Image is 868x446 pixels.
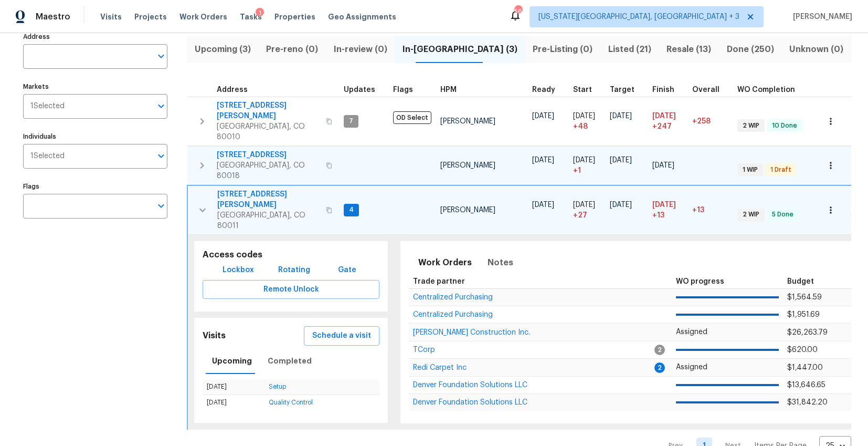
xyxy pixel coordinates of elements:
button: Remote Unlock [203,280,379,299]
span: Schedule a visit [312,329,371,343]
span: 10 Done [768,121,801,130]
td: [DATE] [203,395,264,410]
label: Flags [23,183,167,190]
span: [DATE] [610,201,632,209]
span: Updates [344,86,375,94]
span: [DATE] [532,157,554,164]
span: [DATE] [573,112,595,120]
span: [PERSON_NAME] [440,118,495,125]
div: Actual renovation start date [573,86,601,94]
span: 1 Draft [766,165,796,174]
a: Denver Foundation Solutions LLC [413,399,527,406]
span: [GEOGRAPHIC_DATA], CO 80010 [217,121,320,142]
span: +258 [692,118,711,125]
span: [DATE] [573,201,595,209]
span: Gate [334,264,359,277]
span: [DATE] [532,201,554,209]
label: Individuals [23,133,167,140]
span: Notes [488,255,513,270]
span: Budget [787,278,814,285]
a: Setup [269,383,286,390]
span: Geo Assignments [328,12,396,22]
span: 7 [345,117,357,126]
span: + 27 [573,210,587,221]
p: Assigned [676,362,779,373]
button: Schedule a visit [304,326,379,346]
span: $26,263.79 [787,329,828,336]
button: Open [154,199,168,213]
span: [PERSON_NAME] Construction Inc. [413,329,530,336]
button: Open [154,49,168,64]
span: Centralized Purchasing [413,294,493,301]
button: Lockbox [218,261,258,280]
td: 258 day(s) past target finish date [688,97,733,146]
span: Resale (13) [665,42,713,57]
span: Unknown (0) [788,42,845,57]
span: [DATE] [573,157,595,164]
span: [DATE] [652,112,676,120]
span: Maestro [36,12,70,22]
span: Rotating [278,264,310,277]
span: WO progress [676,278,724,285]
span: +13 [652,210,664,221]
span: [STREET_ADDRESS][PERSON_NAME] [217,189,320,210]
span: [DATE] [652,162,674,169]
span: Remote Unlock [211,283,371,296]
span: 1 Selected [30,152,65,161]
span: Trade partner [413,278,465,285]
span: Ready [532,86,555,94]
a: TCorp [413,347,435,353]
div: 56 [514,6,522,17]
span: Upcoming (3) [193,42,252,57]
span: OD Select [393,111,431,124]
span: [STREET_ADDRESS] [217,150,320,160]
span: Upcoming [212,355,252,368]
span: Flags [393,86,413,94]
span: +13 [692,206,704,214]
span: Work Orders [418,255,472,270]
button: Open [154,149,168,163]
span: [PERSON_NAME] [440,206,495,214]
span: [DATE] [610,112,632,120]
span: Projects [134,12,167,22]
a: Centralized Purchasing [413,312,493,318]
span: [DATE] [532,112,554,120]
span: In-review (0) [332,42,388,57]
span: $1,447.00 [787,364,823,371]
td: 13 day(s) past target finish date [688,185,733,235]
div: 1 [256,8,264,18]
span: TCorp [413,346,435,354]
label: Markets [23,84,167,90]
span: + 48 [573,121,588,132]
span: [PERSON_NAME] [440,162,495,169]
span: $1,564.59 [787,294,822,301]
span: Done (250) [725,42,775,57]
span: 5 Done [768,210,798,219]
span: $13,646.65 [787,381,825,389]
span: Denver Foundation Solutions LLC [413,381,527,389]
button: Rotating [274,261,314,280]
td: [DATE] [203,379,264,395]
span: [DATE] [610,157,632,164]
span: Address [217,86,248,94]
span: + 1 [573,165,581,176]
div: Earliest renovation start date (first business day after COE or Checkout) [532,86,565,94]
span: $31,842.20 [787,399,828,406]
div: Days past target finish date [692,86,729,94]
h5: Access codes [203,250,379,261]
span: 4 [345,205,358,214]
span: 2 WIP [738,210,764,219]
span: 1 Selected [30,102,65,111]
td: Project started 27 days late [569,185,606,235]
span: 1 WIP [738,165,762,174]
span: [STREET_ADDRESS][PERSON_NAME] [217,100,320,121]
td: Project started 48 days late [569,97,606,146]
span: In-[GEOGRAPHIC_DATA] (3) [401,42,518,57]
span: Pre-reno (0) [264,42,319,57]
span: [GEOGRAPHIC_DATA], CO 80018 [217,160,320,181]
span: HPM [440,86,457,94]
span: 2 WIP [738,121,764,130]
td: Scheduled to finish 247 day(s) late [648,97,688,146]
span: 2 [654,362,665,373]
td: Scheduled to finish 13 day(s) late [648,185,688,235]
